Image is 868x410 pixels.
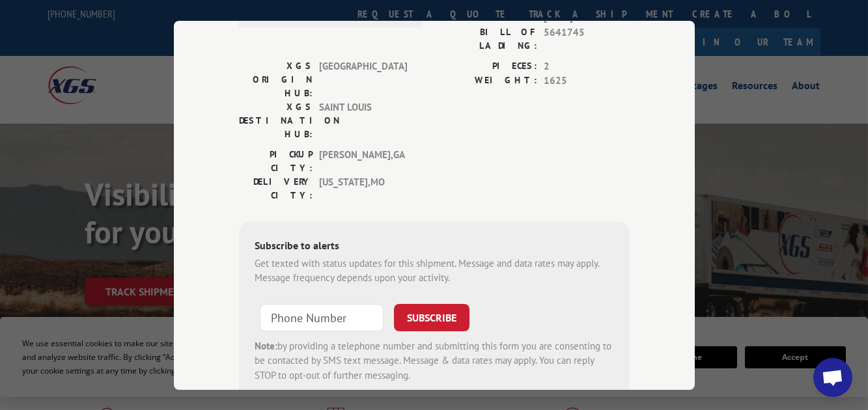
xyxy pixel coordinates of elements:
[544,59,630,74] span: 2
[239,59,313,100] label: XGS ORIGIN HUB:
[319,100,407,141] span: SAINT LOUIS
[544,25,630,52] span: 5641745
[434,74,537,89] label: WEIGHT:
[319,59,407,100] span: [GEOGRAPHIC_DATA]
[319,174,407,202] span: [US_STATE] , MO
[239,174,313,202] label: DELIVERY CITY:
[239,147,313,174] label: PICKUP CITY:
[255,237,614,256] div: Subscribe to alerts
[544,74,630,89] span: 1625
[239,100,313,141] label: XGS DESTINATION HUB:
[813,358,852,397] div: Open chat
[255,339,277,351] strong: Note:
[394,303,469,331] button: SUBSCRIBE
[260,303,384,331] input: Phone Number
[319,147,407,174] span: [PERSON_NAME] , GA
[434,25,537,52] label: BILL OF LADING:
[255,338,614,383] div: by providing a telephone number and submitting this form you are consenting to be contacted by SM...
[255,256,614,285] div: Get texted with status updates for this shipment. Message and data rates may apply. Message frequ...
[434,59,537,74] label: PIECES:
